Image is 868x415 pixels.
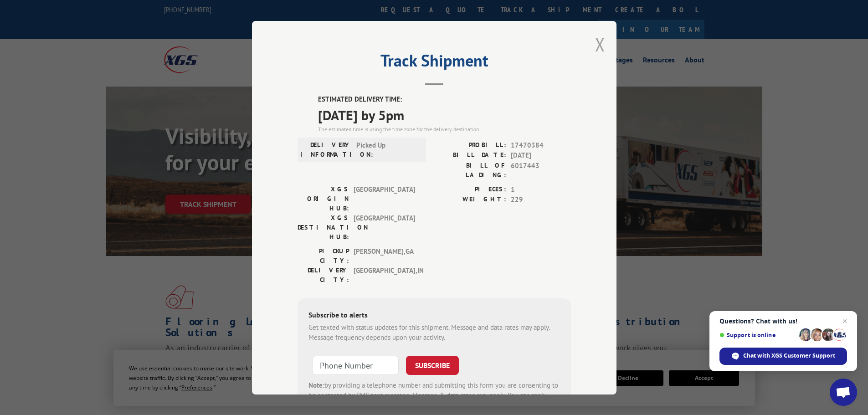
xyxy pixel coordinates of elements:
label: PIECES: [434,184,506,195]
label: DELIVERY INFORMATION: [300,140,352,159]
label: WEIGHT: [434,195,506,205]
label: PICKUP CITY: [298,246,349,265]
span: Picked Up [356,140,418,159]
span: Questions? Chat with us! [719,318,847,325]
span: [PERSON_NAME] , GA [354,246,415,265]
button: Close modal [595,32,605,56]
h2: Track Shipment [298,54,571,72]
span: [GEOGRAPHIC_DATA] [354,213,415,241]
button: SUBSCRIBE [406,355,459,374]
input: Phone Number [312,355,399,374]
label: PROBILL: [434,140,506,150]
span: [DATE] [511,150,571,161]
span: [GEOGRAPHIC_DATA] , IN [354,265,415,284]
span: Chat with XGS Customer Support [743,352,835,360]
span: Support is online [719,332,796,338]
span: 17470384 [511,140,571,150]
div: by providing a telephone number and submitting this form you are consenting to be contacted by SM... [308,380,560,411]
span: 6017443 [511,160,571,179]
label: XGS ORIGIN HUB: [298,184,349,213]
label: ESTIMATED DELIVERY TIME: [318,94,571,105]
div: The estimated time is using the time zone for the delivery destination. [318,125,571,133]
div: Get texted with status updates for this shipment. Message and data rates may apply. Message frequ... [308,322,560,343]
div: Subscribe to alerts [308,309,560,322]
label: BILL DATE: [434,150,506,161]
label: BILL OF LADING: [434,160,506,179]
span: 229 [511,195,571,205]
label: XGS DESTINATION HUB: [298,213,349,241]
a: Open chat [830,379,857,406]
label: DELIVERY CITY: [298,265,349,284]
strong: Note: [308,380,324,389]
span: Chat with XGS Customer Support [719,348,847,365]
span: [DATE] by 5pm [318,104,571,125]
span: [GEOGRAPHIC_DATA] [354,184,415,213]
span: 1 [511,184,571,195]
